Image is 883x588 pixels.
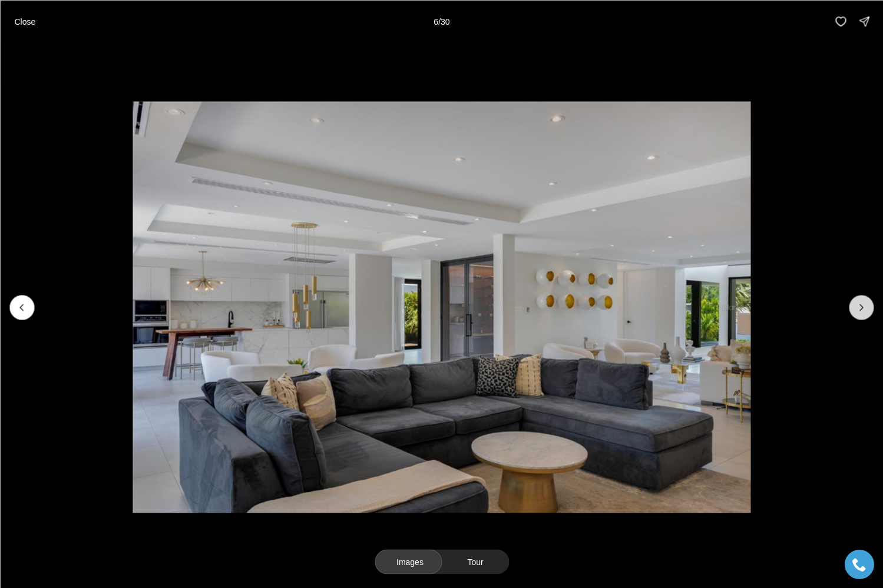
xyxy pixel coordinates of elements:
button: Images [375,549,442,574]
button: Tour [442,549,509,574]
button: Close [7,9,42,33]
p: Close [14,16,35,26]
p: 6 / 30 [434,16,449,26]
button: Next slide [849,295,874,320]
button: Previous slide [9,295,34,320]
